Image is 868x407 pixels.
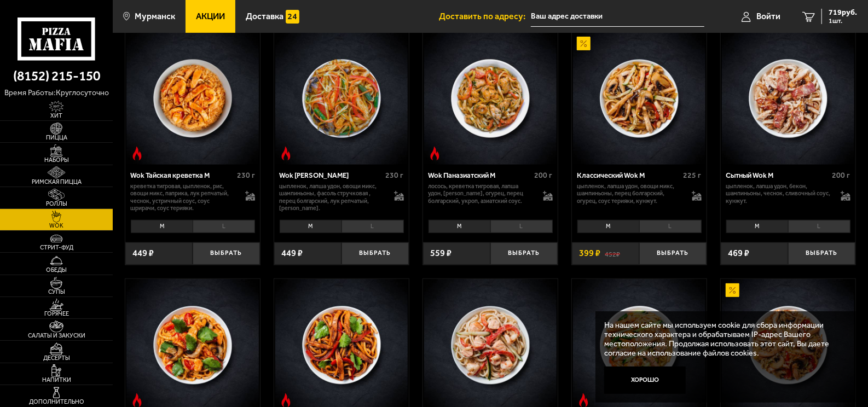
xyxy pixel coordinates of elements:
[132,249,154,258] span: 449 ₽
[342,242,409,264] button: Выбрать
[246,12,283,21] span: Доставка
[722,32,854,165] img: Сытный Wok M
[131,220,193,233] li: M
[386,171,404,180] span: 230 г
[639,220,702,233] li: L
[279,393,293,407] img: Острое блюдо
[423,32,557,165] a: Острое блюдоWok Паназиатский M
[605,249,620,258] s: 452 ₽
[286,10,299,24] img: 15daf4d41897b9f0e9f617042186c801.svg
[604,321,840,358] p: На нашем сайте мы используем cookie для сбора информации технического характера и обрабатываем IP...
[429,171,532,180] div: Wok Паназиатский M
[639,242,707,264] button: Выбрать
[832,171,850,180] span: 200 г
[531,7,704,27] input: Ваш адрес доставки
[280,171,383,180] div: Wok [PERSON_NAME]
[131,183,236,212] p: креветка тигровая, цыпленок, рис, овощи микс, паприка, лук репчатый, чеснок, устричный соус, соус...
[577,171,681,180] div: Классический Wok M
[280,183,385,212] p: цыпленок, лапша удон, овощи микс, шампиньоны, фасоль стручковая , перец болгарский, лук репчатый,...
[428,147,442,160] img: Острое блюдо
[280,220,342,233] li: M
[439,12,531,21] span: Доставить по адресу:
[535,171,553,180] span: 200 г
[429,220,490,233] li: M
[726,171,830,180] div: Сытный Wok M
[577,183,683,205] p: цыпленок, лапша удон, овощи микс, шампиньоны, перец болгарский, огурец, соус терияки, кунжут.
[577,220,639,233] li: M
[130,147,144,160] img: Острое блюдо
[429,183,534,205] p: лосось, креветка тигровая, лапша удон, [PERSON_NAME], огурец, перец болгарский, укроп, азиатский ...
[788,242,855,264] button: Выбрать
[131,171,234,180] div: Wok Тайская креветка M
[281,249,303,258] span: 449 ₽
[684,171,702,180] span: 225 г
[275,32,408,165] img: Wok Карри М
[135,12,175,21] span: Мурманск
[193,242,260,264] button: Выбрать
[125,32,259,165] a: Острое блюдоWok Тайская креветка M
[726,283,739,297] img: Акционный
[577,37,591,50] img: Акционный
[604,367,686,394] button: Хорошо
[728,249,749,258] span: 469 ₽
[126,32,259,165] img: Wok Тайская креветка M
[726,220,788,233] li: M
[572,32,706,165] a: АкционныйКлассический Wok M
[788,220,850,233] li: L
[756,12,780,21] span: Войти
[274,32,408,165] a: Острое блюдоWok Карри М
[279,147,293,160] img: Острое блюдо
[490,242,558,264] button: Выбрать
[490,220,553,233] li: L
[430,249,452,258] span: 559 ₽
[130,393,144,407] img: Острое блюдо
[726,183,832,205] p: цыпленок, лапша удон, бекон, шампиньоны, чеснок, сливочный соус, кунжут.
[424,32,557,165] img: Wok Паназиатский M
[237,171,255,180] span: 230 г
[196,12,225,21] span: Акции
[193,220,255,233] li: L
[829,9,857,16] span: 719 руб.
[829,18,857,24] span: 1 шт.
[573,32,705,165] img: Классический Wok M
[579,249,600,258] span: 399 ₽
[721,32,855,165] a: Сытный Wok M
[577,393,591,407] img: Острое блюдо
[342,220,404,233] li: L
